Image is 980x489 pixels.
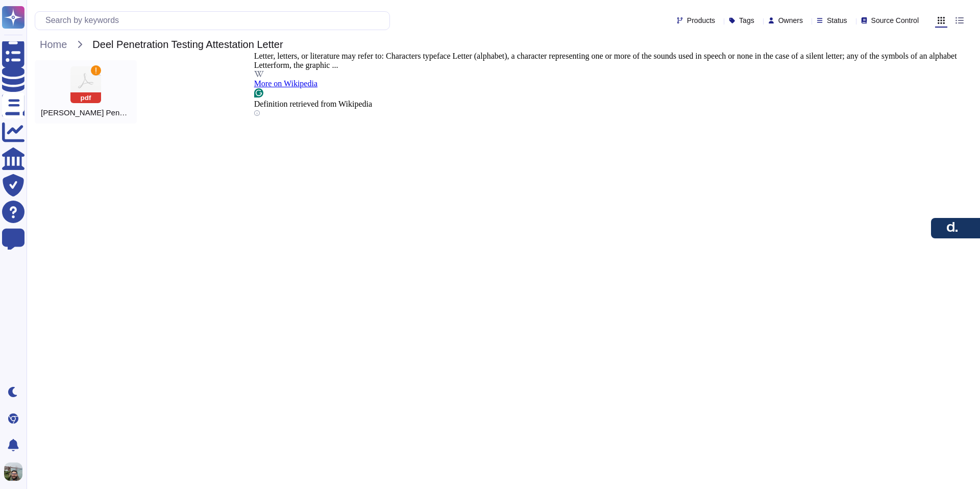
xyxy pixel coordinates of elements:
span: Source Control [871,17,919,24]
span: Owners [778,17,803,24]
input: Search by keywords [40,12,389,30]
img: user [4,462,22,481]
span: Status [827,17,847,24]
span: Deel Penetration Testing Attestation Letter [87,37,288,52]
span: Home [35,37,72,52]
span: Products [687,17,715,24]
button: user [2,460,30,483]
span: Tags [739,17,754,24]
span: Deel Penetration Testing Attestation Letter.pdf [41,108,131,117]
